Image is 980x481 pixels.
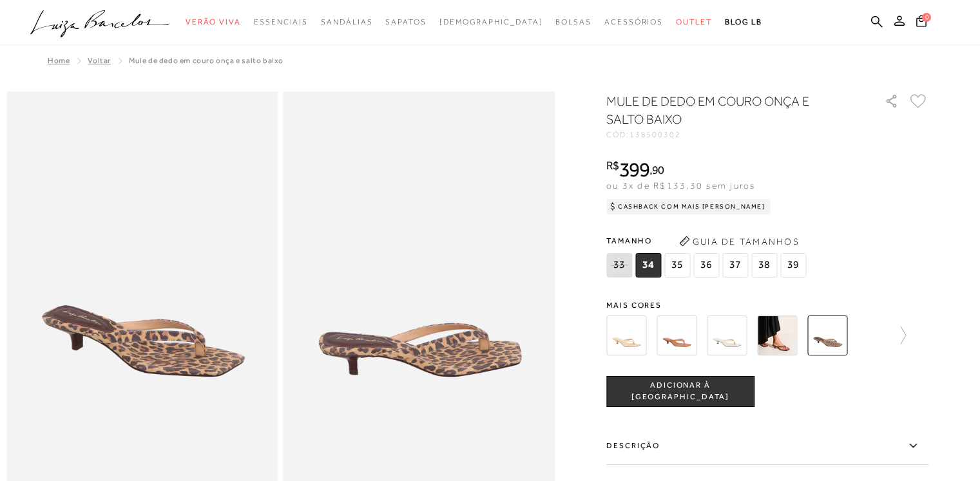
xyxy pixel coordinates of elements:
[321,17,372,26] span: Sandálias
[607,380,754,402] span: ADICIONAR À [GEOGRAPHIC_DATA]
[807,316,847,355] img: MULE DE DEDO EM COURO ONÇA E SALTO BAIXO
[725,10,762,34] a: BLOG LB
[606,253,632,278] span: 33
[606,428,928,465] label: Descrição
[254,10,308,34] a: categoryNavScreenReaderText
[912,14,930,32] button: 0
[555,10,591,34] a: categoryNavScreenReaderText
[619,158,649,181] span: 399
[629,130,681,139] span: 138500302
[780,253,806,278] span: 39
[676,17,712,26] span: Outlet
[606,160,619,171] i: R$
[606,316,646,355] img: MULE DE DEDO EM COURO BAUNILHA E SALTO BAIXO
[657,316,697,355] img: MULE DE DEDO EM COURO CARAMELO E SALTO BAIXO
[606,131,864,138] div: CÓD:
[186,17,241,26] span: Verão Viva
[606,301,928,309] span: Mais cores
[922,13,931,22] span: 0
[675,231,803,252] button: Guia de Tamanhos
[606,92,848,128] h1: MULE DE DEDO EM COURO ONÇA E SALTO BAIXO
[254,17,308,26] span: Essenciais
[606,180,755,191] span: ou 3x de R$133,30 sem juros
[649,164,664,176] i: ,
[635,253,661,278] span: 34
[707,316,747,355] img: MULE DE DEDO EM COURO OFF WHITE E SALTO BAIXO
[606,199,771,214] div: Cashback com Mais [PERSON_NAME]
[385,10,426,34] a: categoryNavScreenReaderText
[725,17,762,26] span: BLOG LB
[606,231,809,250] span: Tamanho
[652,163,664,176] span: 90
[129,56,283,65] span: MULE DE DEDO EM COURO ONÇA E SALTO BAIXO
[439,10,543,34] a: noSubCategoriesText
[48,56,70,65] a: Home
[555,17,591,26] span: Bolsas
[664,253,690,278] span: 35
[604,17,663,26] span: Acessórios
[88,56,111,65] a: Voltar
[604,10,663,34] a: categoryNavScreenReaderText
[439,17,543,26] span: [DEMOGRAPHIC_DATA]
[385,17,426,26] span: Sapatos
[751,253,777,278] span: 38
[321,10,372,34] a: categoryNavScreenReaderText
[693,253,719,278] span: 36
[606,376,754,407] button: ADICIONAR À [GEOGRAPHIC_DATA]
[722,253,748,278] span: 37
[186,10,241,34] a: categoryNavScreenReaderText
[676,10,712,34] a: categoryNavScreenReaderText
[757,316,797,355] img: MULE DE DEDO EM COURO ONÇA E SALTO BAIXO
